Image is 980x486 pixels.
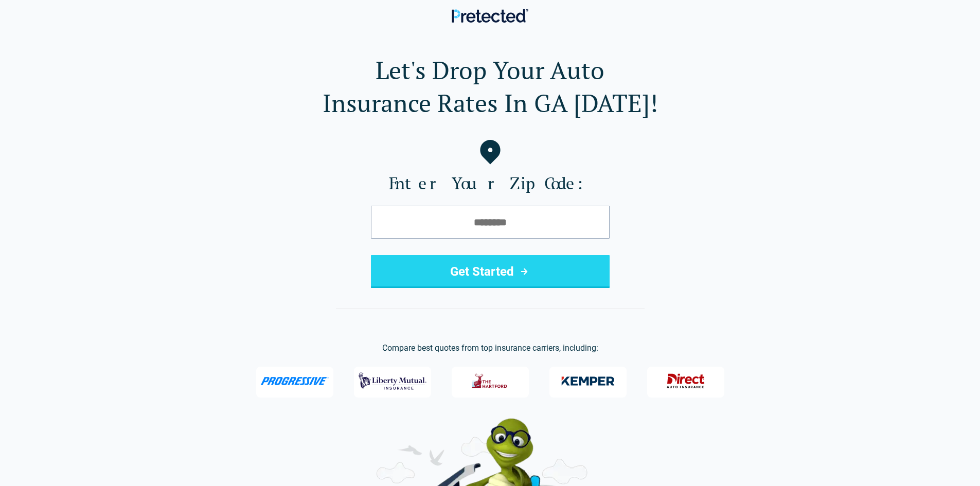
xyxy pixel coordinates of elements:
img: Progressive [260,377,329,385]
label: Enter Your Zip Code: [16,173,964,193]
img: Direct General [661,368,711,394]
button: Get Started [371,255,610,288]
img: Liberty Mutual [359,368,426,394]
h1: Let's Drop Your Auto Insurance Rates In GA [DATE]! [16,53,964,119]
img: The Hartford [465,368,515,394]
p: Compare best quotes from top insurance carriers, including: [16,342,964,354]
img: Pretected [452,9,528,23]
img: Kemper [554,368,622,394]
